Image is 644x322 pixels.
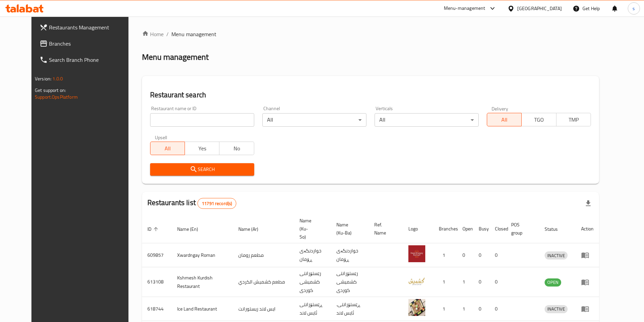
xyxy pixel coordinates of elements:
[222,144,251,153] span: No
[490,297,506,321] td: 0
[150,90,591,100] h2: Restaurant search
[172,267,233,297] td: Kshmesh Kurdish Restaurant
[142,30,164,38] a: Home
[490,215,506,243] th: Closed
[545,251,568,259] div: INACTIVE
[188,144,217,153] span: Yes
[473,215,490,243] th: Busy
[172,243,233,267] td: Xwardngay Roman
[433,215,457,243] th: Branches
[34,19,139,35] a: Restaurants Management
[444,4,485,13] div: Menu-management
[457,297,473,321] td: 1
[233,267,294,297] td: مطعم كشميش الكردي
[457,243,473,267] td: 0
[545,305,568,313] span: INACTIVE
[35,93,78,101] a: Support.OpsPlatform
[150,113,254,127] input: Search for restaurant name or ID..
[34,52,139,68] a: Search Branch Phone
[35,86,66,95] span: Get support on:
[294,243,331,267] td: خواردنگەی ڕۆمان
[142,30,599,38] nav: breadcrumb
[155,135,167,140] label: Upsell
[294,297,331,321] td: ڕێستۆرانتی ئایس لاند
[238,225,267,233] span: Name (Ar)
[433,267,457,297] td: 1
[408,272,425,289] img: Kshmesh Kurdish Restaurant
[331,243,369,267] td: خواردنگەی ڕۆمان
[49,23,134,31] span: Restaurants Management
[473,297,490,321] td: 0
[35,74,51,83] span: Version:
[511,221,531,237] span: POS group
[559,115,588,125] span: TMP
[331,297,369,321] td: .ڕێستۆرانتی ئایس لاند
[545,225,567,233] span: Status
[142,52,209,63] h2: Menu management
[198,200,236,207] span: 11791 record(s)
[581,305,594,313] div: Menu
[433,243,457,267] td: 1
[171,30,216,38] span: Menu management
[336,221,361,237] span: Name (Ku-Ba)
[581,278,594,286] div: Menu
[166,30,169,38] li: /
[150,142,185,155] button: All
[633,5,635,12] span: s
[556,113,591,126] button: TMP
[233,297,294,321] td: ايس لاند ريستورانت
[142,267,172,297] td: 613108
[147,225,160,233] span: ID
[490,115,519,125] span: All
[375,113,479,127] div: All
[262,113,366,127] div: All
[185,142,219,155] button: Yes
[545,252,568,259] span: INACTIVE
[142,243,172,267] td: 609857
[147,198,237,209] h2: Restaurants list
[197,198,236,209] div: Total records count
[490,267,506,297] td: 0
[433,297,457,321] td: 1
[34,35,139,52] a: Branches
[545,278,561,286] span: OPEN
[492,106,508,111] label: Delivery
[177,225,207,233] span: Name (En)
[153,144,182,153] span: All
[49,40,134,48] span: Branches
[408,299,425,316] img: Ice Land Restaurant
[150,163,254,176] button: Search
[172,297,233,321] td: Ice Land Restaurant
[331,267,369,297] td: رێستۆرانتی کشمیشى كوردى
[156,165,249,174] span: Search
[473,243,490,267] td: 0
[487,113,522,126] button: All
[517,5,562,12] div: [GEOGRAPHIC_DATA]
[219,142,254,155] button: No
[545,278,561,287] div: OPEN
[403,215,433,243] th: Logo
[294,267,331,297] td: رێستۆرانتی کشمیشى كوردى
[581,251,594,259] div: Menu
[49,56,134,64] span: Search Branch Phone
[545,305,568,313] div: INACTIVE
[576,215,599,243] th: Action
[457,215,473,243] th: Open
[52,74,63,83] span: 1.0.0
[521,113,556,126] button: TGO
[374,221,395,237] span: Ref. Name
[473,267,490,297] td: 0
[142,297,172,321] td: 618744
[524,115,553,125] span: TGO
[457,267,473,297] td: 1
[580,195,596,212] div: Export file
[233,243,294,267] td: مطعم رومان
[408,245,425,262] img: Xwardngay Roman
[490,243,506,267] td: 0
[300,217,323,241] span: Name (Ku-So)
